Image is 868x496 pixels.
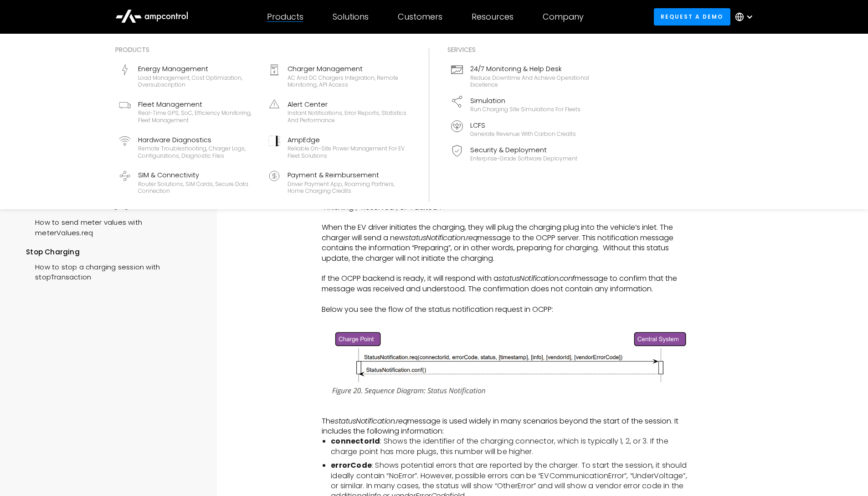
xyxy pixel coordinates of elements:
a: How to send meter values with meterValues.req [26,213,200,240]
div: Customers [398,12,442,22]
div: 24/7 Monitoring & Help Desk [470,64,590,74]
div: Products [115,45,411,55]
div: Services [447,45,593,55]
a: Request a demo [654,8,730,25]
div: Reliable On-site Power Management for EV Fleet Solutions [288,145,407,159]
a: Security & DeploymentEnterprise-grade software deployment [447,141,593,166]
p: The message is used widely in many scenarios beyond the start of the session. It includes the fol... [322,416,690,437]
em: statusNotification.req [405,232,478,243]
div: Enterprise-grade software deployment [470,155,577,162]
div: Solutions [333,12,369,22]
strong: connectorId [331,436,380,446]
div: Run charging site simulations for fleets [470,106,580,113]
div: Router Solutions, SIM Cards, Secure Data Connection [138,181,257,195]
div: Hardware Diagnostics [138,135,257,145]
a: 24/7 Monitoring & Help DeskReduce downtime and achieve operational excellence [447,60,593,92]
div: Payment & Reimbursement [288,170,407,180]
p: ‍ [322,406,690,416]
div: Instant notifications, error reports, statistics and performance [288,109,407,124]
strong: errorCode [331,460,372,470]
div: Simulation [470,96,580,106]
a: SIM & ConnectivityRouter Solutions, SIM Cards, Secure Data Connection [115,166,261,198]
a: How to stop a charging session with stopTransaction [26,258,200,285]
div: Company [543,12,584,22]
img: status notification request in OCPP [322,325,690,401]
p: ‍ [322,294,690,304]
a: AmpEdgeReliable On-site Power Management for EV Fleet Solutions [265,131,411,163]
div: LCFS [470,120,576,130]
p: ‍ [322,212,690,222]
a: Hardware DiagnosticsRemote troubleshooting, charger logs, configurations, diagnostic files [115,131,261,163]
div: Real-time GPS, SoC, efficiency monitoring, fleet management [138,109,257,124]
p: When the EV driver initiates the charging, they will plug the charging plug into the vehicle’s in... [322,222,690,263]
div: Resources [472,12,514,22]
div: Energy Management [138,64,257,74]
div: AmpEdge [288,135,407,145]
div: Charger Management [288,64,407,74]
div: SIM & Connectivity [138,170,257,180]
div: Security & Deployment [470,145,577,155]
em: statusNotification.conf [498,273,575,284]
p: If the OCPP backend is ready, it will respond with a message to confirm that the message was rece... [322,274,690,294]
a: Energy ManagementLoad management, cost optimization, oversubscription [115,60,261,92]
div: Remote troubleshooting, charger logs, configurations, diagnostic files [138,145,257,159]
div: Products [267,12,303,22]
div: Stop Charging [26,247,200,257]
a: Alert CenterInstant notifications, error reports, statistics and performance [265,96,411,128]
div: Driver Payment App, Roaming Partners, Home Charging Credits [288,181,407,195]
em: statusNotification.req [335,416,407,426]
p: ‍ [322,315,690,325]
div: Reduce downtime and achieve operational excellence [470,74,590,88]
a: Fleet ManagementReal-time GPS, SoC, efficiency monitoring, fleet management [115,96,261,128]
div: Generate revenue with carbon credits [470,130,576,138]
div: Load management, cost optimization, oversubscription [138,74,257,88]
p: ‍ [322,263,690,274]
div: Alert Center [288,99,407,109]
div: Fleet Management [138,99,257,109]
a: Charger ManagementAC and DC chargers integration, remote monitoring, API access [265,60,411,92]
a: LCFSGenerate revenue with carbon credits [447,117,593,141]
li: : Shows the identifier of the charging connector, which is typically 1, 2, or 3. If the charge po... [331,436,690,457]
a: SimulationRun charging site simulations for fleets [447,92,593,117]
a: Payment & ReimbursementDriver Payment App, Roaming Partners, Home Charging Credits [265,166,411,198]
p: Below you see the flow of the status notification request in OCPP: [322,305,690,315]
div: AC and DC chargers integration, remote monitoring, API access [288,74,407,88]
